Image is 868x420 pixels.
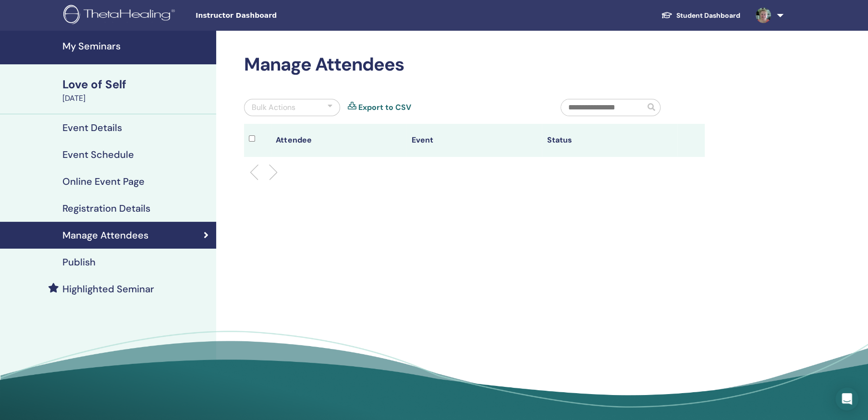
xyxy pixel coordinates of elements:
[62,149,134,160] h4: Event Schedule
[62,93,210,104] div: [DATE]
[756,8,771,23] img: default.png
[271,124,406,157] th: Attendee
[62,122,122,133] h4: Event Details
[542,124,677,157] th: Status
[57,76,216,104] a: Love of Self[DATE]
[835,387,858,410] div: Open Intercom Messenger
[62,176,145,187] h4: Online Event Page
[62,283,154,295] h4: Highlighted Seminar
[653,7,748,24] a: Student Dashboard
[63,5,178,26] img: logo.png
[62,76,210,93] div: Love of Self
[358,102,411,113] a: Export to CSV
[252,102,295,113] div: Bulk Actions
[244,54,705,76] h2: Manage Attendees
[661,11,672,19] img: graduation-cap-white.svg
[62,256,96,268] h4: Publish
[62,229,148,241] h4: Manage Attendees
[62,203,150,214] h4: Registration Details
[62,40,210,52] h4: My Seminars
[196,11,340,21] span: Instructor Dashboard
[406,124,542,157] th: Event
